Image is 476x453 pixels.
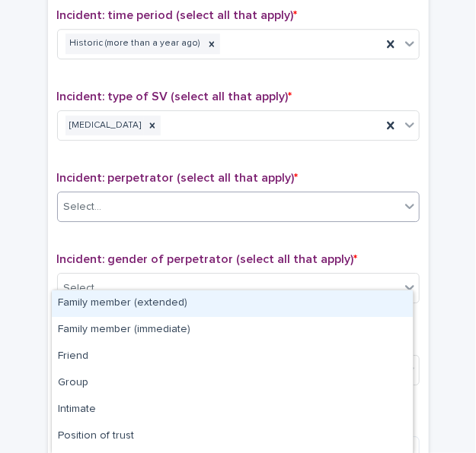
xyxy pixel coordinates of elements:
[57,9,298,21] span: Incident: time period (select all that apply)
[52,317,413,344] div: Family member (immediate)
[52,397,413,423] div: Intimate
[65,33,203,54] div: Historic (more than a year ago)
[52,370,413,397] div: Group
[65,116,144,136] div: [MEDICAL_DATA]
[52,423,413,450] div: Position of trust
[57,90,292,103] span: Incident: type of SV (select all that apply)
[52,344,413,370] div: Friend
[57,172,299,184] span: Incident: perpetrator (select all that apply)
[64,280,102,296] div: Select...
[57,253,358,265] span: Incident: gender of perpetrator (select all that apply)
[64,199,102,215] div: Select...
[52,290,413,317] div: Family member (extended)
